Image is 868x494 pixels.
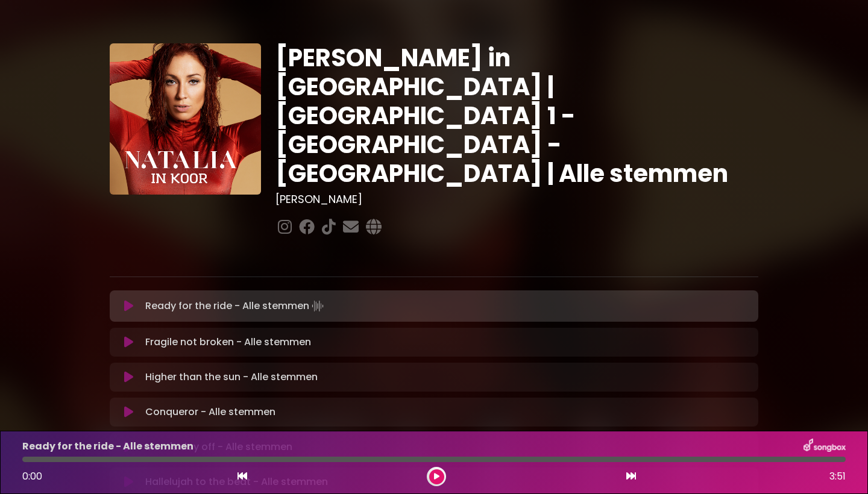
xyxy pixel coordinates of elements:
p: Fragile not broken - Alle stemmen [145,335,311,349]
h1: [PERSON_NAME] in [GEOGRAPHIC_DATA] | [GEOGRAPHIC_DATA] 1 - [GEOGRAPHIC_DATA] - [GEOGRAPHIC_DATA] ... [275,43,758,188]
span: 0:00 [22,469,42,483]
p: Ready for the ride - Alle stemmen [145,298,326,314]
span: 3:51 [829,469,846,484]
p: Conqueror - Alle stemmen [145,405,275,419]
h3: [PERSON_NAME] [275,193,758,206]
img: waveform4.gif [309,298,326,314]
p: Higher than the sun - Alle stemmen [145,370,318,384]
img: YTVS25JmS9CLUqXqkEhs [110,43,261,195]
p: Ready for the ride - Alle stemmen [22,439,193,454]
img: songbox-logo-white.png [804,439,846,454]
